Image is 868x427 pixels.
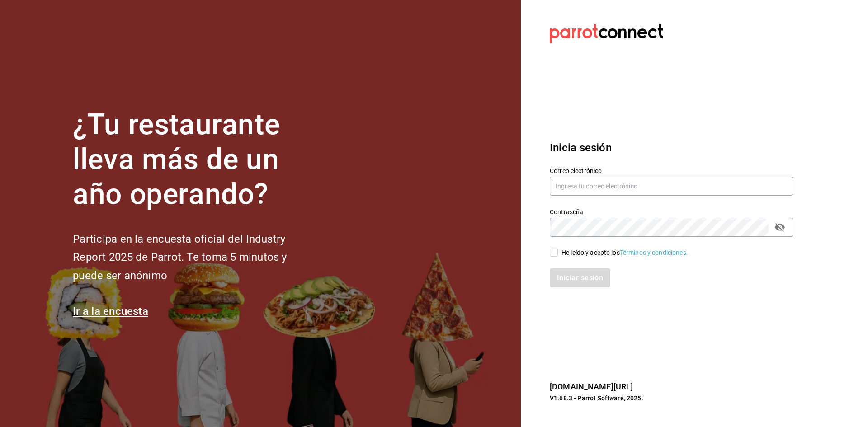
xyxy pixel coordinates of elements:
[561,248,688,258] div: He leído y acepto los
[772,220,788,235] button: passwordField
[550,177,793,196] input: Ingresa tu correo electrónico
[550,140,793,156] h3: Inicia sesión
[550,209,793,215] label: Contraseña
[73,305,148,318] a: Ir a la encuesta
[73,230,317,285] h2: Participa en la encuesta oficial del Industry Report 2025 de Parrot. Te toma 5 minutos y puede se...
[73,108,317,211] h1: ¿Tu restaurante lleva más de un año operando?
[550,394,793,403] p: V1.68.3 - Parrot Software, 2025.
[550,382,633,391] a: [DOMAIN_NAME][URL]
[620,249,688,256] a: Términos y condiciones.
[550,168,793,174] label: Correo electrónico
